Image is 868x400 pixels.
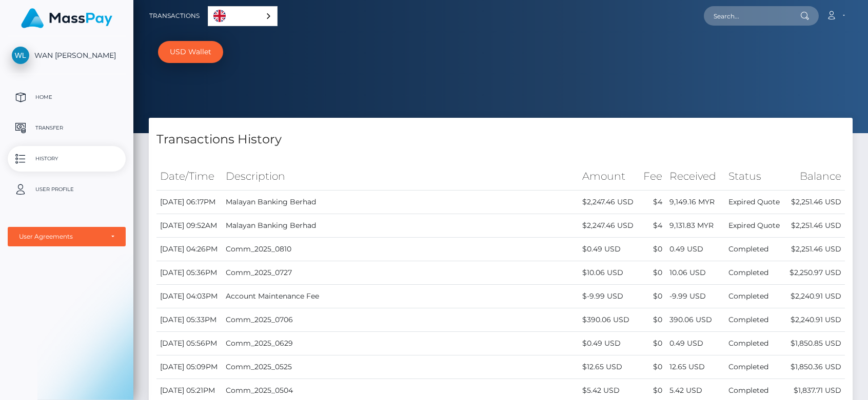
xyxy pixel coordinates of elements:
td: [DATE] 06:17PM [156,191,222,214]
td: $1,850.85 USD [784,332,845,355]
td: Completed [725,355,784,379]
th: Amount [579,162,640,191]
td: Account Maintenance Fee [222,285,578,308]
th: Received [666,162,724,191]
p: History [12,151,122,166]
p: User Profile [12,182,122,197]
td: $2,247.46 USD [579,214,640,238]
td: 9,131.83 MYR [666,214,724,238]
td: Expired Quote [725,191,784,214]
img: MassPay [21,8,112,28]
input: Search... [704,6,800,26]
th: Balance [784,162,845,191]
a: Transactions [149,5,200,27]
td: 10.06 USD [666,261,724,285]
a: English [208,7,277,26]
td: Comm_2025_0706 [222,308,578,332]
td: $0 [640,308,666,332]
td: [DATE] 05:56PM [156,332,222,355]
td: $2,240.91 USD [784,308,845,332]
td: $2,251.46 USD [784,238,845,261]
td: $390.06 USD [579,308,640,332]
td: $2,240.91 USD [784,285,845,308]
td: $0 [640,238,666,261]
th: Status [725,162,784,191]
td: Comm_2025_0525 [222,355,578,379]
td: $0 [640,355,666,379]
td: Expired Quote [725,214,784,238]
td: 0.49 USD [666,238,724,261]
aside: Language selected: English [208,6,278,26]
td: Comm_2025_0810 [222,238,578,261]
td: $0 [640,332,666,355]
td: $2,247.46 USD [579,191,640,214]
td: $0 [640,261,666,285]
td: Malayan Banking Berhad [222,191,578,214]
th: Date/Time [156,162,222,191]
td: 0.49 USD [666,332,724,355]
td: [DATE] 05:09PM [156,355,222,379]
a: USD Wallet [158,41,223,63]
td: [DATE] 04:03PM [156,285,222,308]
td: $0 [640,285,666,308]
td: Completed [725,332,784,355]
td: [DATE] 05:33PM [156,308,222,332]
td: 9,149.16 MYR [666,191,724,214]
td: [DATE] 05:36PM [156,261,222,285]
td: $0.49 USD [579,238,640,261]
td: $4 [640,214,666,238]
td: Malayan Banking Berhad [222,214,578,238]
th: Description [222,162,578,191]
td: Comm_2025_0629 [222,332,578,355]
p: Home [12,90,122,105]
a: History [8,146,126,172]
td: [DATE] 09:52AM [156,214,222,238]
td: $4 [640,191,666,214]
div: User Agreements [19,233,103,241]
td: $-9.99 USD [579,285,640,308]
a: Home [8,85,126,110]
td: $1,850.36 USD [784,355,845,379]
td: $10.06 USD [579,261,640,285]
td: -9.99 USD [666,285,724,308]
td: Completed [725,238,784,261]
p: Transfer [12,120,122,136]
h4: Transactions History [156,131,845,149]
td: Completed [725,261,784,285]
td: $12.65 USD [579,355,640,379]
td: 390.06 USD [666,308,724,332]
td: $2,251.46 USD [784,214,845,238]
td: $2,251.46 USD [784,191,845,214]
a: Transfer [8,115,126,141]
td: Completed [725,285,784,308]
span: WAN [PERSON_NAME] [8,51,126,60]
td: Comm_2025_0727 [222,261,578,285]
td: [DATE] 04:26PM [156,238,222,261]
div: Language [208,6,278,26]
td: $0.49 USD [579,332,640,355]
th: Fee [640,162,666,191]
a: User Profile [8,177,126,202]
button: User Agreements [8,227,126,246]
td: Completed [725,308,784,332]
td: 12.65 USD [666,355,724,379]
td: $2,250.97 USD [784,261,845,285]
